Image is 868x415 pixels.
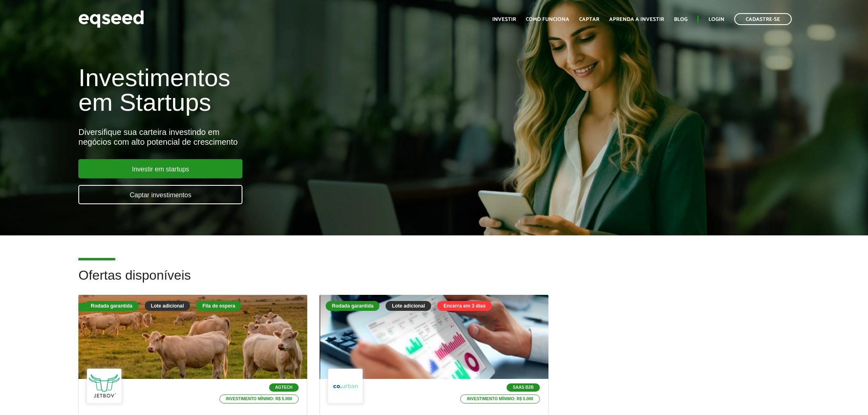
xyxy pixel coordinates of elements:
[734,13,792,25] a: Cadastre-se
[492,17,516,22] a: Investir
[78,66,500,115] h1: Investimentos em Startups
[78,268,789,295] h2: Ofertas disponíveis
[437,301,492,311] div: Encerra em 3 dias
[526,17,569,22] a: Como funciona
[196,301,241,311] div: Fila de espera
[78,159,242,178] a: Investir em startups
[708,17,724,22] a: Login
[609,17,664,22] a: Aprenda a investir
[85,301,138,311] div: Rodada garantida
[386,301,431,311] div: Lote adicional
[219,394,299,404] p: Investimento mínimo: R$ 5.000
[78,185,242,204] a: Captar investimentos
[269,383,299,392] p: Agtech
[326,301,379,311] div: Rodada garantida
[579,17,599,22] a: Captar
[78,8,144,30] img: EqSeed
[145,301,190,311] div: Lote adicional
[460,394,540,404] p: Investimento mínimo: R$ 5.000
[674,17,688,22] a: Blog
[78,303,124,311] div: Fila de espera
[507,383,540,392] p: SaaS B2B
[78,127,500,147] div: Diversifique sua carteira investindo em negócios com alto potencial de crescimento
